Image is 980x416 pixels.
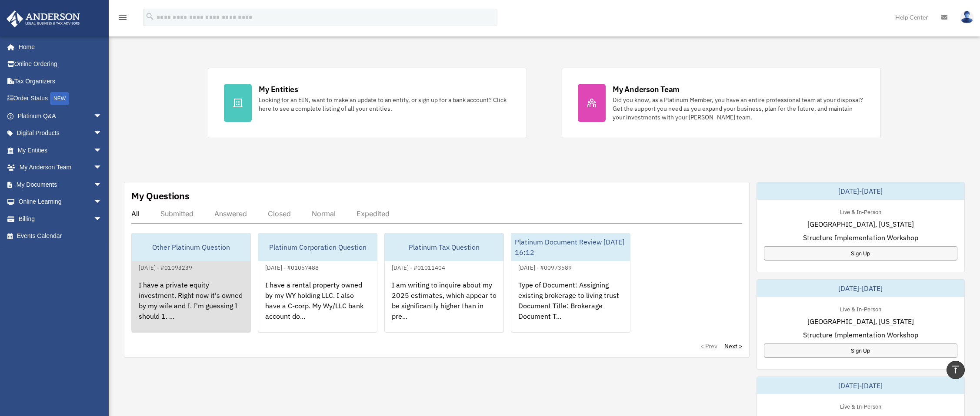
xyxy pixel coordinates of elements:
div: All [131,209,140,218]
div: Submitted [160,209,193,218]
div: Live & In-Person [833,207,888,216]
a: Home [6,38,111,56]
div: I have a private equity investment. Right now it's owned by my wife and I. I'm guessing I should ... [132,273,250,340]
div: [DATE]-[DATE] [757,182,965,200]
a: My Entitiesarrow_drop_down [6,142,115,159]
a: Tax Organizers [6,73,115,90]
div: Did you know, as a Platinum Member, you have an entire professional team at your disposal? Get th... [613,96,865,122]
a: Sign Up [764,246,958,261]
span: [GEOGRAPHIC_DATA], [US_STATE] [807,219,914,229]
div: Type of Document: Assigning existing brokerage to living trust Document Title: Brokerage Document... [511,273,630,340]
div: [DATE] - #01057488 [258,262,326,271]
span: arrow_drop_down [93,107,111,125]
a: Platinum Q&Aarrow_drop_down [6,107,115,125]
span: arrow_drop_down [93,142,111,159]
a: Digital Productsarrow_drop_down [6,125,115,142]
div: Answered [214,209,247,218]
div: Looking for an EIN, want to make an update to an entity, or sign up for a bank account? Click her... [259,96,511,113]
div: I am writing to inquire about my 2025 estimates, which appear to be significantly higher than in ... [385,273,503,340]
div: Closed [268,209,291,218]
span: Structure Implementation Workshop [803,330,918,340]
a: menu [117,15,128,23]
span: arrow_drop_down [93,125,111,142]
div: Live & In-Person [833,304,888,313]
a: Online Learningarrow_drop_down [6,193,115,211]
a: Platinum Document Review [DATE] 16:12[DATE] - #00973589Type of Document: Assigning existing broke... [511,233,630,333]
span: arrow_drop_down [93,193,111,211]
a: Online Ordering [6,56,115,73]
div: [DATE]-[DATE] [757,377,965,394]
span: arrow_drop_down [93,176,111,194]
span: [GEOGRAPHIC_DATA], [US_STATE] [807,316,914,327]
a: My Anderson Team Did you know, as a Platinum Member, you have an entire professional team at your... [562,68,881,138]
a: Billingarrow_drop_down [6,210,115,228]
i: search [145,12,155,21]
a: My Entities Looking for an EIN, want to make an update to an entity, or sign up for a bank accoun... [208,68,527,138]
a: Sign Up [764,343,958,358]
img: User Pic [960,11,973,23]
div: Other Platinum Question [132,233,250,261]
a: Platinum Tax Question[DATE] - #01011404I am writing to inquire about my 2025 estimates, which app... [384,233,504,333]
span: arrow_drop_down [93,210,111,228]
div: My Anderson Team [613,84,680,95]
span: arrow_drop_down [93,159,111,177]
a: Other Platinum Question[DATE] - #01093239I have a private equity investment. Right now it's owned... [131,233,251,333]
div: My Questions [131,189,190,202]
div: [DATE] - #01093239 [132,262,199,271]
div: [DATE] - #01011404 [385,262,452,271]
a: Events Calendar [6,228,115,245]
a: Platinum Corporation Question[DATE] - #01057488I have a rental property owned by my WY holding LL... [258,233,377,333]
a: vertical_align_top [947,361,965,379]
a: My Documentsarrow_drop_down [6,176,115,193]
a: Next > [724,342,742,350]
div: My Entities [259,84,298,95]
div: [DATE]-[DATE] [757,280,965,297]
div: NEW [50,92,69,105]
img: Anderson Advisors Platinum Portal [4,10,83,27]
div: Expedited [357,209,390,218]
div: Platinum Document Review [DATE] 16:12 [511,233,630,261]
div: Normal [312,209,336,218]
div: [DATE] - #00973589 [511,262,579,271]
i: vertical_align_top [950,364,961,375]
span: Structure Implementation Workshop [803,232,918,243]
a: My Anderson Teamarrow_drop_down [6,159,115,176]
div: I have a rental property owned by my WY holding LLC. I also have a C-corp. My Wy/LLC bank account... [258,273,377,340]
i: menu [117,12,128,23]
a: Order StatusNEW [6,90,115,108]
div: Live & In-Person [833,401,888,410]
div: Platinum Corporation Question [258,233,377,261]
div: Platinum Tax Question [385,233,503,261]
